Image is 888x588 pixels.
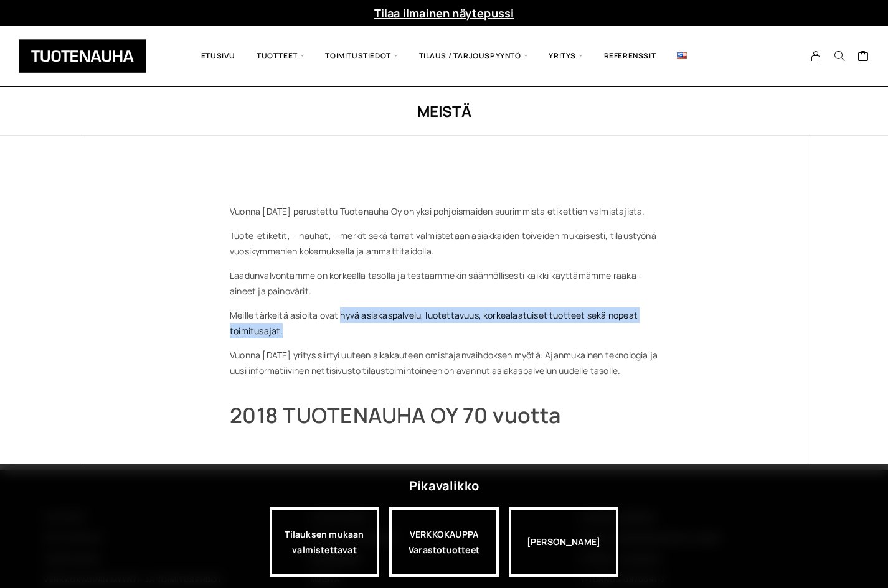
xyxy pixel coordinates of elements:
a: Etusivu [191,35,246,77]
img: Tuotenauha Oy [19,39,146,73]
div: [PERSON_NAME] [509,507,618,577]
span: Tuotteet [246,35,314,77]
b: 2018 TUOTENAUHA OY 70 vuotta [230,401,561,429]
p: Vuonna [DATE] yritys siirtyi uuteen aikakauteen omistajanvaihdoksen myötä. Ajanmukainen teknologi... [230,347,658,378]
img: English [677,52,687,59]
span: Toimitustiedot [314,35,408,77]
h1: Meistä [80,101,808,121]
a: Tilauksen mukaan valmistettavat [270,507,379,577]
button: Search [828,50,851,62]
a: Referenssit [593,35,667,77]
p: Vuonna [DATE] perustettu Tuotenauha Oy on yksi pohjoismaiden suurimmista etikettien valmistajista. [230,203,658,219]
a: VERKKOKAUPPAVarastotuotteet [389,507,499,577]
a: Cart [857,50,869,65]
div: VERKKOKAUPPA Varastotuotteet [389,507,499,577]
span: Yritys [538,35,593,77]
span: Tilaus / Tarjouspyyntö [409,35,539,77]
p: Meille tärkeitä asioita ovat hyvä asiakaspalvelu, luotettavuus, korkealaatuiset tuotteet sekä nop... [230,307,658,338]
div: Pikavalikko [409,475,479,497]
a: My Account [804,50,828,62]
p: Tuote-etiketit, – nauhat, – merkit sekä tarrat valmistetaan asiakkaiden toiveiden mukaisesti, til... [230,228,658,259]
a: Tilaa ilmainen näytepussi [374,6,514,21]
p: Laadunvalvontamme on korkealla tasolla ja testaammekin säännöllisesti kaikki käyttämämme raaka-ai... [230,268,658,299]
